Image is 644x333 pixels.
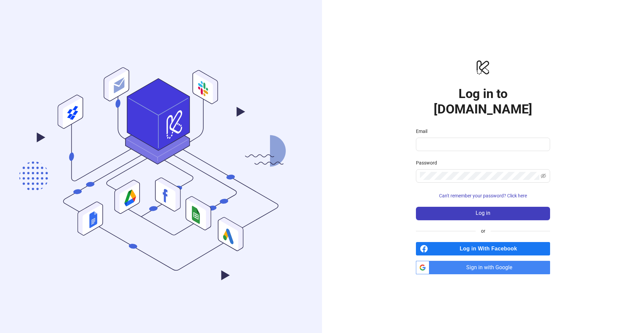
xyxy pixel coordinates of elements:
[416,86,550,117] h1: Log in to [DOMAIN_NAME]
[420,140,545,148] input: Email
[416,159,441,166] label: Password
[432,261,550,274] span: Sign in with Google
[420,172,539,180] input: Password
[416,191,550,201] button: Can't remember your password? Click here
[416,128,432,135] label: Email
[541,173,546,179] span: eye-invisible
[416,242,550,255] a: Log in With Facebook
[416,207,550,220] button: Log in
[439,193,527,198] span: Can't remember your password? Click here
[431,242,550,255] span: Log in With Facebook
[476,227,491,235] span: or
[416,193,550,198] a: Can't remember your password? Click here
[416,261,550,274] a: Sign in with Google
[476,210,490,216] span: Log in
